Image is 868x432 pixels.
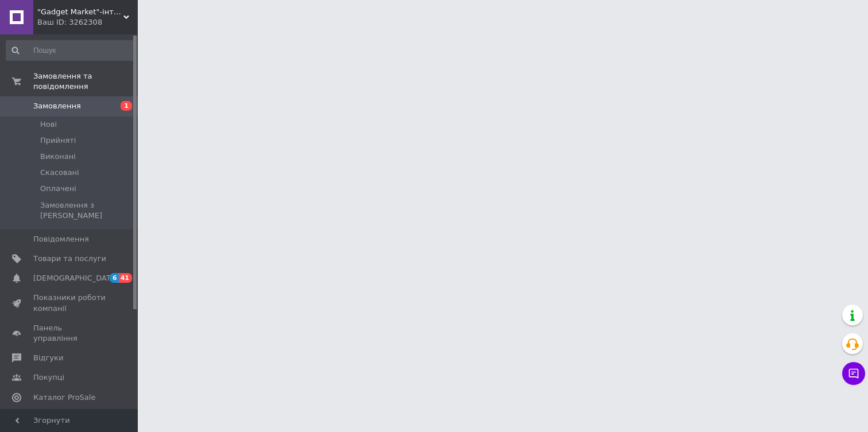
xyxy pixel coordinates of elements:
[33,323,106,344] span: Панель управління
[110,273,119,283] span: 6
[40,200,134,221] span: Замовлення з [PERSON_NAME]
[40,119,57,130] span: Нові
[119,273,132,283] span: 41
[842,362,865,385] button: Чат з покупцем
[37,17,138,28] div: Ваш ID: 3262308
[40,151,76,162] span: Виконані
[121,101,132,111] span: 1
[33,353,63,363] span: Відгуки
[40,168,79,178] span: Скасовані
[37,7,123,17] span: "Gadget Market"-інтернет-магазин гаджетів та товарів для дому
[33,254,106,264] span: Товари та послуги
[40,184,76,194] span: Оплачені
[33,392,95,403] span: Каталог ProSale
[33,234,89,244] span: Повідомлення
[40,135,76,146] span: Прийняті
[6,40,135,61] input: Пошук
[33,293,106,313] span: Показники роботи компанії
[33,372,64,383] span: Покупці
[33,71,138,92] span: Замовлення та повідомлення
[33,101,81,111] span: Замовлення
[33,273,118,283] span: [DEMOGRAPHIC_DATA]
